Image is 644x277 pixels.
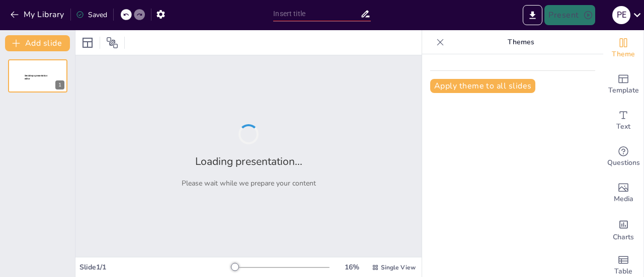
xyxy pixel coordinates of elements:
h2: Loading presentation... [195,154,302,168]
div: Slide 1 / 1 [79,262,233,272]
div: P E [612,6,630,24]
div: 16 % [340,262,364,272]
div: Saved [76,10,107,20]
span: Questions [607,157,640,168]
span: Single View [381,263,416,271]
div: Add images, graphics, shapes or video [603,175,643,211]
button: Export to PowerPoint [523,5,542,25]
div: Change the overall theme [603,30,643,66]
p: Please wait while we prepare your content [182,178,316,188]
span: Sendsteps presentation editor [25,74,47,80]
div: Add charts and graphs [603,211,643,247]
button: My Library [8,7,68,23]
div: 1 [55,80,64,89]
span: Position [106,37,118,49]
button: Present [544,5,595,25]
div: Layout [79,35,96,51]
span: Template [608,85,639,96]
button: Apply theme to all slides [430,79,535,93]
span: Table [614,266,632,277]
span: Text [616,121,630,132]
span: Media [614,194,633,205]
div: 1 [8,59,67,93]
button: P E [612,5,630,25]
div: Get real-time input from your audience [603,139,643,175]
span: Charts [613,232,634,243]
p: Themes [448,30,593,54]
span: Theme [612,49,635,60]
div: Add ready made slides [603,66,643,103]
div: Add text boxes [603,103,643,139]
input: Insert title [273,7,360,21]
button: Add slide [5,35,70,51]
